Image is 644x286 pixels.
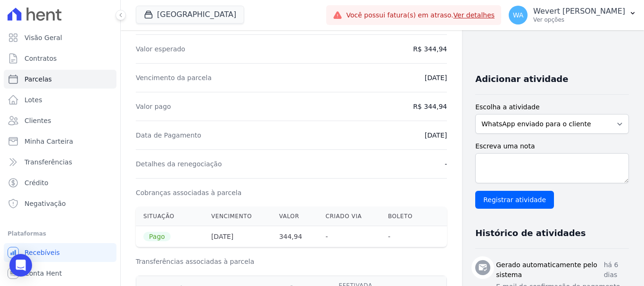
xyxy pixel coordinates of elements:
span: Transferências [25,157,72,167]
label: Escreva uma nota [475,141,629,151]
a: Minha Carteira [4,132,116,151]
a: Recebíveis [4,243,116,262]
span: Lotes [25,95,42,105]
a: Transferências [4,153,116,172]
th: Criado via [318,207,380,226]
span: Crédito [25,178,49,188]
th: [DATE] [204,226,272,247]
div: Plataformas [8,228,113,239]
span: Você possui fatura(s) em atraso. [346,10,495,20]
dt: Detalhes da renegociação [136,159,222,169]
span: Minha Carteira [25,137,73,146]
dt: Valor pago [136,102,171,111]
button: [GEOGRAPHIC_DATA] [136,6,244,24]
a: Lotes [4,90,116,109]
dt: Valor esperado [136,44,185,54]
a: Ver detalhes [454,11,495,19]
a: Negativação [4,194,116,213]
th: Valor [272,207,318,226]
span: Visão Geral [25,33,62,42]
h3: Transferências associadas à parcela [136,257,447,266]
button: WA Wevert [PERSON_NAME] Ver opções [501,2,644,28]
dt: Data de Pagamento [136,131,201,140]
th: 344,94 [272,226,318,247]
p: Ver opções [533,16,625,24]
th: - [318,226,380,247]
span: Contratos [25,54,57,63]
dt: Vencimento da parcela [136,73,212,82]
a: Crédito [4,173,116,192]
h3: Adicionar atividade [475,74,568,85]
span: Clientes [25,116,51,125]
span: Parcelas [25,74,52,84]
span: Recebíveis [25,248,60,257]
th: Vencimento [204,207,272,226]
th: - [380,226,429,247]
a: Conta Hent [4,264,116,283]
input: Registrar atividade [475,191,554,209]
h3: Histórico de atividades [475,228,586,239]
th: Boleto [380,207,429,226]
dd: R$ 344,94 [413,102,447,111]
a: Parcelas [4,70,116,89]
span: Conta Hent [25,269,62,278]
h3: Gerado automaticamente pelo sistema [496,260,603,280]
label: Escolha a atividade [475,102,629,112]
a: Contratos [4,49,116,68]
dt: Cobranças associadas à parcela [136,188,241,197]
span: Pago [143,232,171,241]
dd: R$ 344,94 [413,44,447,54]
th: Situação [136,207,204,226]
dd: [DATE] [425,131,447,140]
div: Open Intercom Messenger [9,254,32,277]
span: WA [513,12,524,18]
a: Visão Geral [4,28,116,47]
p: há 6 dias [604,260,629,280]
dd: - [445,159,447,169]
dd: [DATE] [425,73,447,82]
a: Clientes [4,111,116,130]
p: Wevert [PERSON_NAME] [533,7,625,16]
span: Negativação [25,199,66,208]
